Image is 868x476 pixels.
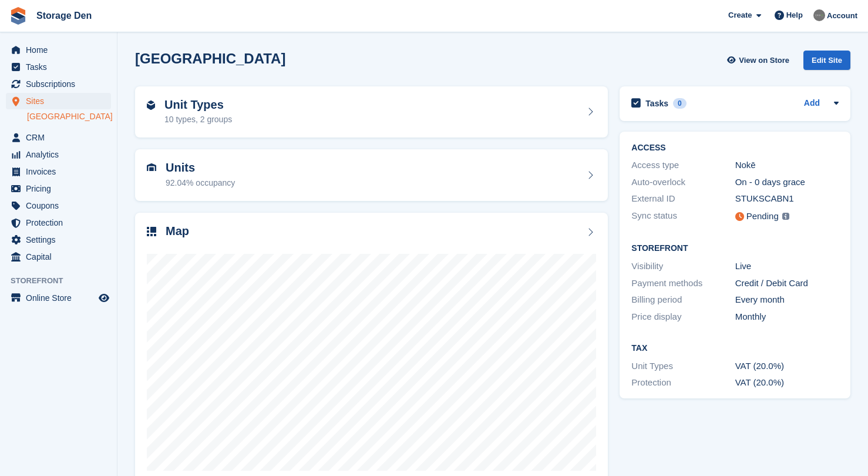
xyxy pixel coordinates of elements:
[26,197,96,214] span: Coupons
[631,344,839,353] h2: Tax
[26,180,96,197] span: Pricing
[135,149,608,201] a: Units 92.04% occupancy
[26,93,96,109] span: Sites
[6,163,111,180] a: menu
[9,7,27,25] img: stora-icon-8386f47178a22dfd0bd8f6a31ec36ba5ce8667c1dd55bd0f319d3a0aa187defe.svg
[631,143,839,153] h2: ACCESS
[6,232,111,248] a: menu
[26,163,96,180] span: Invoices
[786,9,803,21] span: Help
[631,360,735,373] div: Unit Types
[6,76,111,92] a: menu
[803,51,850,75] a: Edit Site
[26,129,96,146] span: CRM
[746,210,779,223] div: Pending
[631,159,735,172] div: Access type
[26,214,96,231] span: Protection
[631,310,735,324] div: Price display
[147,227,156,236] img: map-icn-33ee37083ee616e46c38cad1a60f524a97daa1e2b2c8c0bc3eb3415660979fc1.svg
[135,51,285,66] h2: [GEOGRAPHIC_DATA]
[735,192,839,206] div: STUKSCABN1
[147,100,155,110] img: unit-type-icn-2b2737a686de81e16bb02015468b77c625bbabd49415b5ef34ead5e3b44a266d.svg
[26,146,96,163] span: Analytics
[631,277,735,290] div: Payment methods
[147,163,156,172] img: unit-icn-7be61d7bf1b0ce9d3e12c5938cc71ed9869f7b940bace4675aadf7bd6d80202e.svg
[26,42,96,58] span: Home
[164,98,232,112] h2: Unit Types
[6,249,111,265] a: menu
[631,260,735,273] div: Visibility
[26,249,96,265] span: Capital
[735,159,839,172] div: Nokē
[26,59,96,75] span: Tasks
[6,290,111,306] a: menu
[804,97,820,110] a: Add
[725,51,794,70] a: View on Store
[631,244,839,253] h2: Storefront
[735,376,839,390] div: VAT (20.0%)
[32,6,96,25] a: Storage Den
[645,98,668,109] h2: Tasks
[735,360,839,373] div: VAT (20.0%)
[6,146,111,163] a: menu
[27,111,111,122] a: [GEOGRAPHIC_DATA]
[166,224,189,238] h2: Map
[735,310,839,324] div: Monthly
[26,232,96,248] span: Settings
[97,291,111,305] a: Preview store
[166,161,235,175] h2: Units
[6,93,111,109] a: menu
[728,9,752,21] span: Create
[6,42,111,58] a: menu
[813,9,825,21] img: Brian Barbour
[631,209,735,224] div: Sync status
[631,192,735,206] div: External ID
[739,55,789,66] span: View on Store
[6,180,111,197] a: menu
[735,176,839,189] div: On - 0 days grace
[735,293,839,307] div: Every month
[164,113,232,126] div: 10 types, 2 groups
[6,59,111,75] a: menu
[631,293,735,307] div: Billing period
[827,10,857,22] span: Account
[26,290,96,306] span: Online Store
[6,214,111,231] a: menu
[803,51,850,70] div: Edit Site
[6,129,111,146] a: menu
[11,275,117,287] span: Storefront
[782,213,789,220] img: icon-info-grey-7440780725fd019a000dd9b08b2336e03edf1995a4989e88bcd33f0948082b44.svg
[631,176,735,189] div: Auto-overlock
[135,86,608,138] a: Unit Types 10 types, 2 groups
[166,177,235,189] div: 92.04% occupancy
[735,260,839,273] div: Live
[26,76,96,92] span: Subscriptions
[735,277,839,290] div: Credit / Debit Card
[631,376,735,390] div: Protection
[6,197,111,214] a: menu
[673,98,687,109] div: 0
